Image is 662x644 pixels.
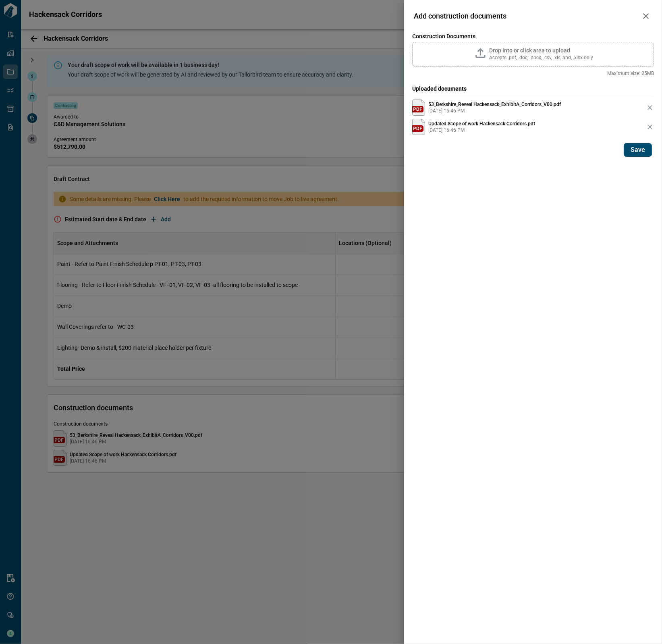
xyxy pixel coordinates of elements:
img: 53_Berkshire_Reveal Hackensack_ExhibitA_Corridors_V00.pdf [412,100,425,116]
span: 53_Berkshire_Reveal Hackensack_ExhibitA_Corridors_V00.pdf [428,101,561,108]
span: Accepts .pdf, .doc, .docx, .csv, .xls, and, .xlsx only [489,54,593,61]
span: Updated Scope of work Hackensack Corridors.pdf [428,120,535,127]
img: Updated Scope of work Hackensack Corridors.pdf [412,119,425,135]
span: [DATE] 16:46 PM [428,108,561,114]
span: [DATE] 16:46 PM [428,127,535,133]
span: Add construction documents [412,12,506,20]
span: Uploaded documents [412,85,654,93]
span: Maximum size: 25MB [412,70,654,77]
span: Save [631,146,645,154]
button: Save [624,143,652,157]
span: Construction Documents [412,32,654,40]
span: Drop into or click area to upload [489,47,570,54]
